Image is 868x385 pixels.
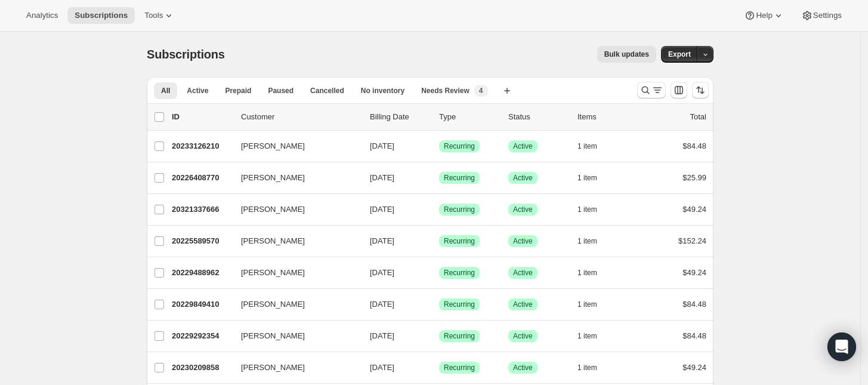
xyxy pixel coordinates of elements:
[147,48,225,61] span: Subscriptions
[370,268,394,277] span: [DATE]
[577,236,597,246] span: 1 item
[682,173,706,182] span: $25.99
[513,300,533,309] span: Active
[241,362,305,374] span: [PERSON_NAME]
[241,267,305,279] span: [PERSON_NAME]
[513,331,533,341] span: Active
[241,140,305,152] span: [PERSON_NAME]
[172,235,231,247] p: 20225589570
[577,201,610,218] button: 1 item
[241,298,305,310] span: [PERSON_NAME]
[172,172,231,184] p: 20226408770
[268,86,294,96] span: Paused
[597,46,656,63] button: Bulk updates
[172,170,706,186] div: 20226408770[PERSON_NAME][DATE]SuccessRecurringSuccessActive1 item$25.99
[479,86,483,96] span: 4
[172,204,231,215] p: 20321337666
[370,300,394,309] span: [DATE]
[172,233,706,250] div: 20225589570[PERSON_NAME][DATE]SuccessRecurringSuccessActive1 item$152.24
[172,330,231,342] p: 20229292354
[577,138,610,155] button: 1 item
[172,362,231,374] p: 20230209858
[26,11,58,20] span: Analytics
[577,173,597,183] span: 1 item
[241,330,305,342] span: [PERSON_NAME]
[577,268,597,278] span: 1 item
[513,268,533,278] span: Active
[513,236,533,246] span: Active
[577,264,610,281] button: 1 item
[577,141,597,151] span: 1 item
[172,296,706,313] div: 20229849410[PERSON_NAME][DATE]SuccessRecurringSuccessActive1 item$84.48
[234,232,353,251] button: [PERSON_NAME]
[241,111,360,123] p: Customer
[172,140,231,152] p: 20233126210
[361,86,404,96] span: No inventory
[577,328,610,344] button: 1 item
[370,363,394,372] span: [DATE]
[234,263,353,282] button: [PERSON_NAME]
[172,138,706,155] div: 20233126210[PERSON_NAME][DATE]SuccessRecurringSuccessActive1 item$84.48
[604,50,649,59] span: Bulk updates
[187,86,208,96] span: Active
[370,331,394,340] span: [DATE]
[370,173,394,182] span: [DATE]
[661,46,698,63] button: Export
[444,141,475,151] span: Recurring
[370,236,394,245] span: [DATE]
[577,205,597,214] span: 1 item
[682,331,706,340] span: $84.48
[794,7,849,24] button: Settings
[370,111,430,123] p: Billing Date
[577,233,610,250] button: 1 item
[577,363,597,372] span: 1 item
[444,363,475,372] span: Recurring
[444,173,475,183] span: Recurring
[682,205,706,214] span: $49.24
[234,327,353,346] button: [PERSON_NAME]
[172,111,706,123] div: IDCustomerBilling DateTypeStatusItemsTotal
[508,111,568,123] p: Status
[444,300,475,309] span: Recurring
[172,264,706,281] div: 20229488962[PERSON_NAME][DATE]SuccessRecurringSuccessActive1 item$49.24
[668,50,691,59] span: Export
[513,205,533,214] span: Active
[310,86,344,96] span: Cancelled
[161,86,170,96] span: All
[637,82,666,98] button: Search and filter results
[19,7,65,24] button: Analytics
[241,204,305,215] span: [PERSON_NAME]
[444,268,475,278] span: Recurring
[678,236,706,245] span: $152.24
[75,11,128,20] span: Subscriptions
[444,236,475,246] span: Recurring
[172,328,706,344] div: 20229292354[PERSON_NAME][DATE]SuccessRecurringSuccessActive1 item$84.48
[737,7,791,24] button: Help
[577,296,610,313] button: 1 item
[234,295,353,314] button: [PERSON_NAME]
[756,11,772,20] span: Help
[241,172,305,184] span: [PERSON_NAME]
[498,82,517,99] button: Create new view
[682,363,706,372] span: $49.24
[234,168,353,187] button: [PERSON_NAME]
[421,86,469,96] span: Needs Review
[827,332,856,361] div: Open Intercom Messenger
[234,200,353,219] button: [PERSON_NAME]
[370,141,394,150] span: [DATE]
[671,82,687,98] button: Customize table column order and visibility
[370,205,394,214] span: [DATE]
[444,205,475,214] span: Recurring
[690,111,706,123] p: Total
[813,11,842,20] span: Settings
[513,363,533,372] span: Active
[172,359,706,376] div: 20230209858[PERSON_NAME][DATE]SuccessRecurringSuccessActive1 item$49.24
[234,137,353,156] button: [PERSON_NAME]
[144,11,163,20] span: Tools
[225,86,251,96] span: Prepaid
[172,267,231,279] p: 20229488962
[682,300,706,309] span: $84.48
[682,268,706,277] span: $49.24
[577,359,610,376] button: 1 item
[172,201,706,218] div: 20321337666[PERSON_NAME][DATE]SuccessRecurringSuccessActive1 item$49.24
